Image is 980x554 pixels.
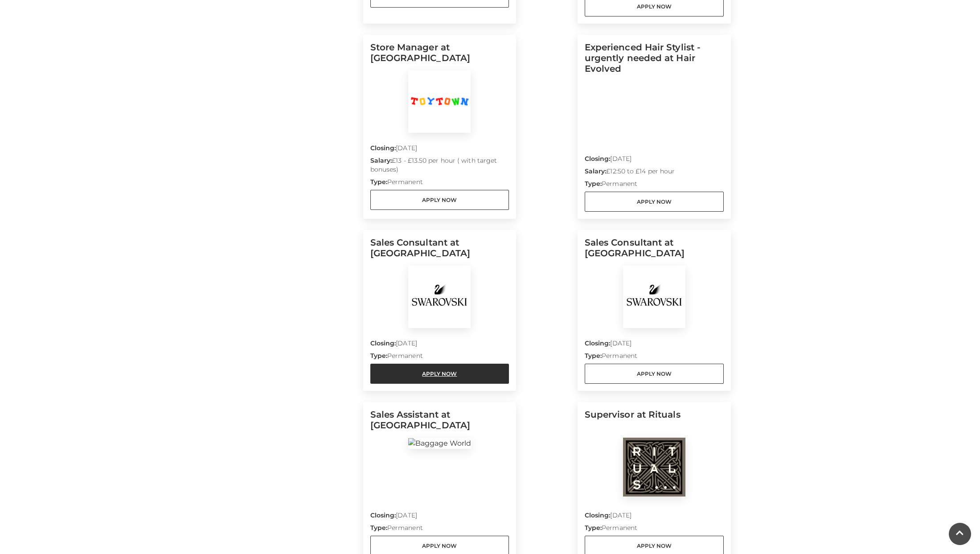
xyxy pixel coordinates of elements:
strong: Closing: [370,339,396,347]
h5: Experienced Hair Stylist - urgently needed at Hair Evolved [585,42,724,81]
strong: Salary: [585,167,607,175]
strong: Type: [370,178,387,186]
h5: Supervisor at Rituals [585,409,724,438]
a: Apply Now [585,192,724,212]
img: Swarovski [623,266,685,328]
a: Apply Now [370,190,509,210]
p: Permanent [370,523,509,536]
p: Permanent [370,351,509,364]
p: [DATE] [370,144,509,156]
strong: Closing: [585,339,611,347]
h5: Sales Consultant at [GEOGRAPHIC_DATA] [370,237,509,266]
strong: Type: [370,524,387,532]
p: Permanent [585,523,724,536]
strong: Type: [370,352,387,360]
img: Swarovski [408,266,471,328]
strong: Closing: [585,155,611,163]
p: [DATE] [585,339,724,351]
p: [DATE] [585,511,724,523]
p: £12:50 to £14 per hour [585,167,724,179]
p: Permanent [585,351,724,364]
h5: Sales Assistant at [GEOGRAPHIC_DATA] [370,409,509,438]
p: [DATE] [585,154,724,167]
p: [DATE] [370,511,509,523]
strong: Type: [585,180,602,188]
strong: Closing: [585,511,611,519]
strong: Type: [585,524,602,532]
img: Rituals [623,438,685,497]
strong: Type: [585,352,602,360]
a: Apply Now [370,364,509,384]
img: Toy Town [408,70,471,133]
p: Permanent [585,179,724,192]
h5: Store Manager at [GEOGRAPHIC_DATA] [370,42,509,70]
img: Baggage World [408,438,471,449]
strong: Closing: [370,511,396,519]
strong: Salary: [370,156,392,164]
h5: Sales Consultant at [GEOGRAPHIC_DATA] [585,237,724,266]
a: Apply Now [585,364,724,384]
p: £13 - £13.50 per hour ( with target bonuses) [370,156,509,177]
p: Permanent [370,177,509,190]
strong: Closing: [370,144,396,152]
p: [DATE] [370,339,509,351]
